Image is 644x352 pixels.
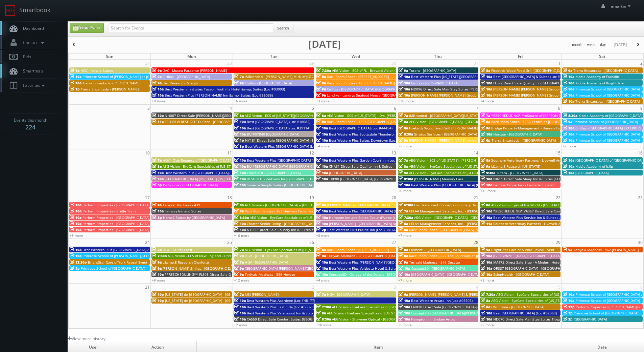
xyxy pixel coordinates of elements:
[273,23,293,33] button: Search
[399,113,408,118] span: 7a
[480,99,494,103] a: +4 more
[411,81,458,85] span: Cirillas - [GEOGRAPHIC_DATA]
[481,68,490,73] span: 8a
[563,119,572,124] span: 9a
[399,119,408,124] span: 8a
[88,260,147,265] span: BrightStar Care of York Reveal Event
[5,5,16,16] img: smartbook-logo.png
[247,126,310,130] span: Best [GEOGRAPHIC_DATA] (Loc #39114)
[481,81,492,85] span: 10a
[493,87,628,91] span: [PERSON_NAME] [PERSON_NAME] Group - [GEOGRAPHIC_DATA] - [STREET_ADDRESS]
[82,227,149,232] span: Perform Properties - [GEOGRAPHIC_DATA]
[575,164,613,169] span: Kiddie Academy of Islip
[329,164,392,169] span: CNA61 Direct Sale Quality Inn & Suites
[481,203,490,207] span: 8a
[409,113,493,118] span: iMBranded - [GEOGRAPHIC_DATA][US_STATE] Toyota
[573,68,638,73] span: Tierra Encantada - [GEOGRAPHIC_DATA]
[165,119,281,124] span: ZEITVIEW RESHOOT DuPont - [GEOGRAPHIC_DATA], [GEOGRAPHIC_DATA]
[575,99,640,104] span: Tierra Encantada - [GEOGRAPHIC_DATA]
[563,68,572,73] span: 9a
[491,126,568,130] span: Bridge Property Management - Banyan Everton
[481,158,490,163] span: 8a
[70,221,81,226] span: 10a
[316,158,328,163] span: 10a
[316,233,330,238] a: +3 more
[234,253,244,258] span: 7a
[152,209,164,213] span: 10a
[234,170,246,175] span: 10a
[409,260,460,265] span: Teriyaki Madness - 318 Decatur
[481,87,492,91] span: 10a
[570,41,585,49] button: month
[398,188,412,193] a: +6 more
[411,87,496,91] span: ND096 Direct Sale MainStay Suites [PERSON_NAME]
[70,215,81,220] span: 10a
[234,74,244,79] span: 7a
[573,119,638,124] span: Primrose School of [GEOGRAPHIC_DATA]
[20,82,46,88] span: Favorites
[575,74,619,79] span: Kiddie Academy of Franklin
[563,126,574,130] span: 10a
[563,170,574,175] span: 10a
[316,221,328,226] span: 10a
[245,74,339,79] span: iMBranded - [PERSON_NAME] MINI of [GEOGRAPHIC_DATA]
[399,126,408,130] span: 8a
[234,247,244,252] span: 7a
[399,227,408,232] span: 8a
[399,74,410,79] span: 10a
[332,68,432,73] span: AEG Vision - ECS of FL - Brevard Vision Care - [PERSON_NAME]
[245,260,288,265] span: HGV - [GEOGRAPHIC_DATA]
[152,68,162,73] span: 9a
[481,74,492,79] span: 10a
[234,203,244,207] span: 8a
[493,177,587,181] span: IN611 Direct Sale Sleep Inn & Suites [GEOGRAPHIC_DATA]
[409,126,478,130] span: Firebirds Wood Fired Grill [PERSON_NAME]
[491,247,554,252] span: BrightStar Care of Aurora Reveal Event
[411,93,581,98] span: [PERSON_NAME] [PERSON_NAME] Group - [PERSON_NAME] - 712 [PERSON_NAME] Trove [PERSON_NAME]
[493,253,560,258] span: [GEOGRAPHIC_DATA] [GEOGRAPHIC_DATA]
[496,170,543,175] span: Tutera - [GEOGRAPHIC_DATA]
[491,113,570,118] span: *RESCHEDULING* ProSource of [PERSON_NAME]
[316,74,326,79] span: 8a
[152,247,162,252] span: 7a
[316,81,326,85] span: 8a
[329,132,431,137] span: Best Western Plus Scottsdale Thunderbird Suites (Loc #03156)
[316,164,328,169] span: 10a
[327,227,397,232] span: Best Western Plus Prairie Inn (Loc #38166)
[152,177,164,181] span: 10a
[409,227,490,232] span: Rack Room Shoes - [GEOGRAPHIC_DATA] (No Rush)
[411,183,497,187] span: Best Western Plus [GEOGRAPHIC_DATA] (Loc #05665)
[563,93,574,98] span: 10a
[245,113,327,118] span: AEG Vision - ECS of [US_STATE][GEOGRAPHIC_DATA]
[245,266,339,271] span: [GEOGRAPHIC_DATA] [PERSON_NAME][GEOGRAPHIC_DATA]
[398,144,412,148] a: +5 more
[234,138,244,143] span: 1p
[409,247,461,252] span: Element6 - [GEOGRAPHIC_DATA]
[329,158,409,163] span: Best Western Plus Garden Court Inn (Loc #05224)
[316,170,328,175] span: 10a
[399,260,408,265] span: 9a
[316,113,326,118] span: 8a
[563,81,574,85] span: 10a
[234,233,249,238] a: +16 more
[399,177,413,181] span: 9:30a
[247,221,317,226] span: Charter Senior Living - [GEOGRAPHIC_DATA]
[250,215,384,220] span: AEG Vision - EyeCare Specialties of [US_STATE][PERSON_NAME] Eyecare Associates
[329,209,415,213] span: Best Western Plus [GEOGRAPHIC_DATA] (Loc #11187)
[152,119,164,124] span: 11a
[20,25,44,31] span: Dashboard
[399,253,408,258] span: 8a
[245,209,330,213] span: Rack Room Shoes - 363 Newnan Crossings (No Rush)
[316,126,328,130] span: 10a
[234,119,246,124] span: 10a
[316,253,326,258] span: 9a
[247,183,317,187] span: Sonesta Simply Suites [GEOGRAPHIC_DATA]
[316,93,326,98] span: 9a
[563,138,574,143] span: 10a
[399,164,408,169] span: 8a
[493,215,602,220] span: Best Western Plus Service Inn & Suites (Loc #61094) WHITE GLOVE
[81,87,139,91] span: Tierra Encantada - [PERSON_NAME]
[491,203,594,207] span: AEG Vision - Eyes of the World - [US_STATE][GEOGRAPHIC_DATA]
[70,233,83,238] a: +9 more
[82,74,179,79] span: Primrose School of [PERSON_NAME] at [GEOGRAPHIC_DATA]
